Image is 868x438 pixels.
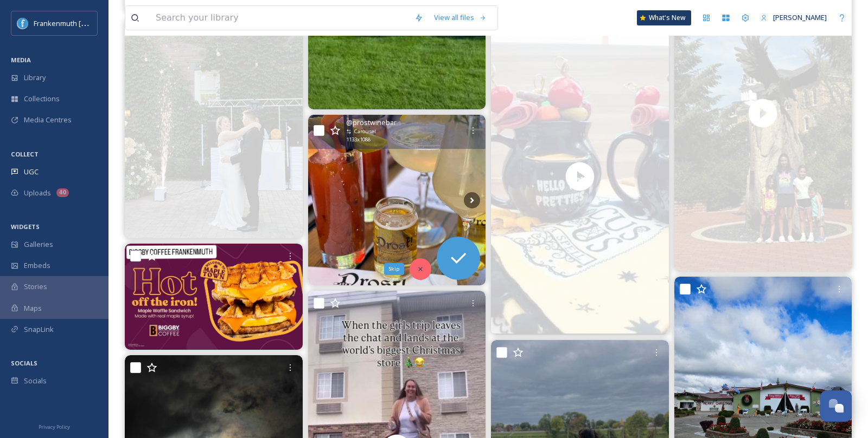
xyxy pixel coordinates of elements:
span: SnapLink [24,324,54,335]
span: Embeds [24,260,50,271]
div: 40 [56,188,69,197]
button: Open Chat [820,390,852,422]
span: Galleries [24,239,53,250]
span: COLLECT [11,150,39,158]
img: thumbnail [491,18,669,334]
img: A September Wedding to Remember ✨💍⁠ ⁠ This stunning micro wedding at The Brownstone Haus was noth... [125,19,303,238]
span: Library [24,73,46,83]
span: SOCIALS [11,359,37,367]
a: Privacy Policy [39,420,70,433]
input: Search your library [150,6,409,30]
div: Skip [384,263,404,275]
a: View all files [429,7,492,28]
span: Uploads [24,188,51,198]
a: [PERSON_NAME] [755,7,832,28]
span: [PERSON_NAME] [773,12,827,22]
span: WIDGETS [11,223,40,231]
span: Frankenmuth [US_STATE] [34,18,116,28]
span: Carousel [354,128,376,135]
span: Media Centres [24,115,72,125]
span: Maps [24,303,42,313]
span: MEDIA [11,56,31,64]
img: Social%20Media%20PFP%202025.jpg [17,18,28,29]
img: Serving Brunch from 10-3PM today!🥚 $5 Bloodys 1/2 off Mimosa Flights 🍊 Bay City & Frankenmuth [308,115,486,285]
span: UGC [24,167,39,177]
span: Socials [24,376,47,386]
img: Maple Waffle is here and HOT out of the oven! Get you some YUM! [125,244,303,350]
span: Stories [24,282,47,292]
a: What's New [637,10,691,25]
span: @ prostwinebar [346,117,397,128]
span: Privacy Policy [39,423,70,430]
span: 1133 x 1088 [346,136,371,143]
span: Collections [24,94,60,104]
